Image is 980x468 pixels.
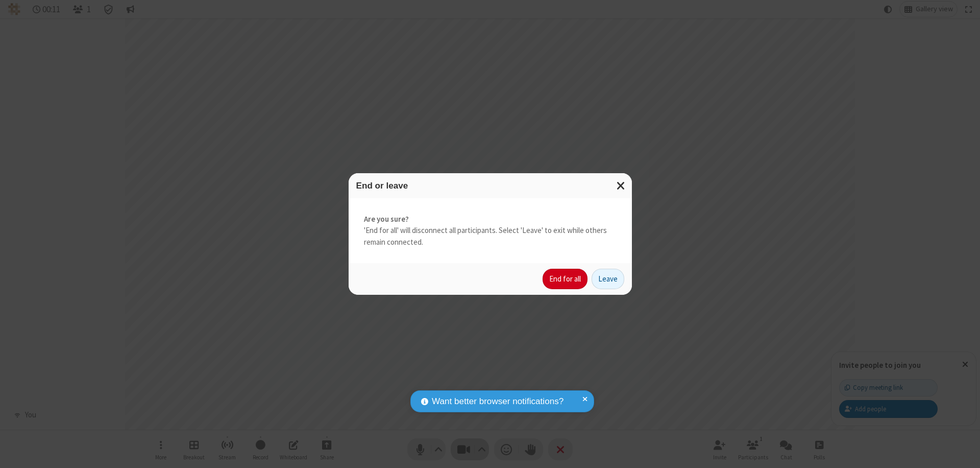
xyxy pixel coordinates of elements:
button: Close modal [610,173,632,198]
button: Leave [592,269,624,289]
span: Want better browser notifications? [432,395,563,408]
h3: End or leave [356,181,624,191]
div: 'End for all' will disconnect all participants. Select 'Leave' to exit while others remain connec... [349,198,632,264]
button: End for all [543,269,587,289]
strong: Are you sure? [364,214,617,225]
